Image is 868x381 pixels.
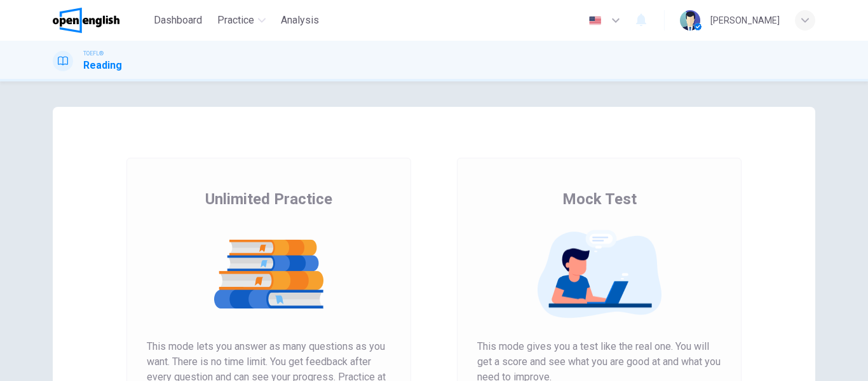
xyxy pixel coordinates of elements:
[562,189,637,209] span: Mock Test
[154,13,202,28] span: Dashboard
[276,9,324,32] button: Analysis
[205,189,332,209] span: Unlimited Practice
[53,8,119,33] img: OpenEnglish logo
[217,13,254,28] span: Practice
[281,13,319,28] span: Analysis
[587,16,603,25] img: en
[710,13,780,28] div: [PERSON_NAME]
[83,58,122,73] h1: Reading
[212,9,271,32] button: Practice
[53,8,149,33] a: OpenEnglish logo
[680,10,700,31] img: Profile picture
[83,49,104,58] span: TOEFL®
[149,9,207,32] button: Dashboard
